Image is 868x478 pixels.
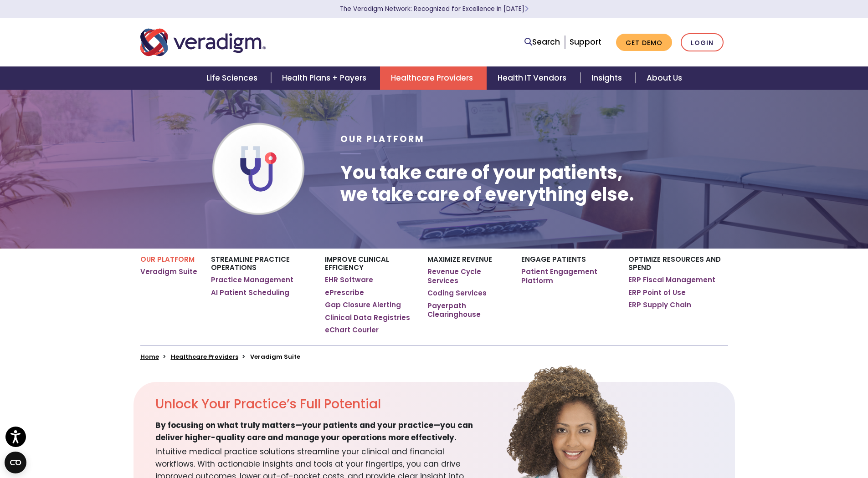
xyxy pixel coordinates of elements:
a: Health Plans + Payers [271,66,380,90]
a: Coding Services [427,289,487,298]
span: Learn More [524,5,529,13]
a: ERP Point of Use [628,288,686,297]
a: Get Demo [616,34,672,51]
img: Veradigm logo [140,27,266,57]
a: AI Patient Scheduling [211,288,289,297]
span: By focusing on what truly matters—your patients and your practice—you can deliver higher-quality ... [155,419,484,444]
span: Our Platform [340,133,425,145]
a: Health IT Vendors [487,66,580,90]
a: ePrescribe [325,288,364,297]
h1: You take care of your patients, we take care of everything else. [340,162,634,205]
a: Gap Closure Alerting [325,300,401,310]
a: Veradigm Suite [140,267,197,276]
a: ERP Fiscal Management [628,275,715,285]
a: Insights [580,66,636,90]
a: Support [570,36,601,47]
a: Search [524,36,560,48]
a: EHR Software [325,275,373,285]
a: ERP Supply Chain [628,300,691,310]
a: Practice Management [211,275,293,285]
a: Life Sciences [195,66,271,90]
a: Payerpath Clearinghouse [427,301,507,319]
a: Patient Engagement Platform [521,267,615,285]
a: Healthcare Providers [171,352,238,361]
a: About Us [636,66,693,90]
a: eChart Courier [325,325,379,335]
button: Open CMP widget [5,452,26,473]
a: Login [681,33,724,52]
h2: Unlock Your Practice’s Full Potential [155,397,484,412]
a: Healthcare Providers [380,66,487,90]
iframe: Drift Chat Widget [693,412,857,467]
a: Home [140,352,159,361]
a: Revenue Cycle Services [427,267,507,285]
a: The Veradigm Network: Recognized for Excellence in [DATE]Learn More [340,5,529,13]
a: Clinical Data Registries [325,313,410,322]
